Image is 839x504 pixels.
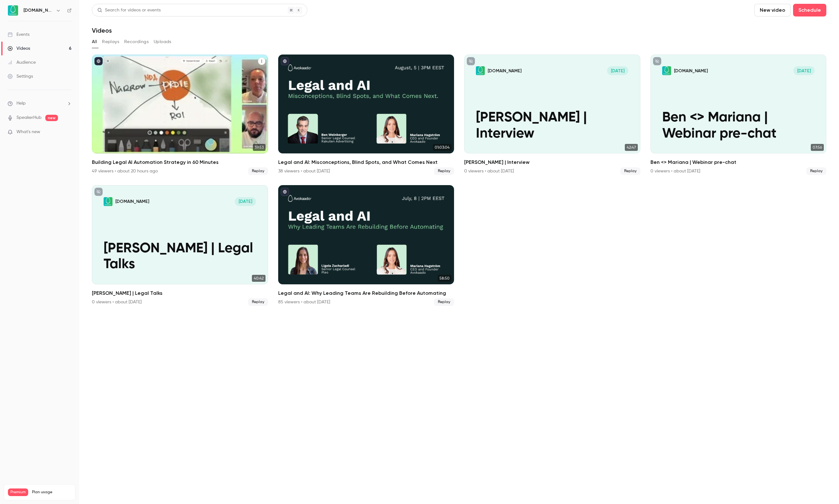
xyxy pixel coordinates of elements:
div: 49 viewers • about 20 hours ago [92,168,158,174]
li: Ben <> Mariana | Webinar pre-chat [650,55,827,175]
h2: Legal and AI: Why Leading Teams Are Rebuilding Before Automating [278,289,454,297]
span: Premium [8,488,28,496]
li: Nate Kostelnik | Interview [464,55,640,175]
button: Schedule [793,4,826,16]
span: 01:03:04 [433,144,452,151]
div: 38 viewers • about [DATE] [278,168,330,174]
div: 0 viewers • about [DATE] [464,168,514,174]
p: [DOMAIN_NAME] [488,68,522,74]
div: Videos [8,45,30,52]
span: Replay [434,298,454,306]
span: 42:47 [625,144,638,151]
button: Replays [102,37,119,47]
section: Videos [92,4,826,500]
a: 59:53Building Legal AI Automation Strategy in 60 Minutes49 viewers • about 20 hours agoReplay [92,55,268,175]
a: 58:50Legal and AI: Why Leading Teams Are Rebuilding Before Automating85 viewers • about [DATE]Replay [278,185,454,306]
p: [PERSON_NAME] | Legal Talks [104,241,256,273]
li: help-dropdown-opener [8,100,72,107]
div: Settings [8,73,33,80]
span: Replay [434,167,454,175]
span: 59:53 [253,144,266,151]
span: Replay [248,298,268,306]
button: New video [754,4,791,16]
button: published [281,188,289,196]
a: Antti Innanen | Legal Talks[DOMAIN_NAME][DATE][PERSON_NAME] | Legal Talks40:42[PERSON_NAME] | Leg... [92,185,268,306]
div: Events [8,31,29,38]
span: Replay [620,167,640,175]
button: unpublished [94,188,103,196]
button: Uploads [154,37,171,47]
span: 40:42 [252,275,266,282]
ul: Videos [92,55,826,306]
span: new [45,115,58,121]
a: Nate Kostelnik | Interview [DOMAIN_NAME][DATE][PERSON_NAME] | Interview42:47[PERSON_NAME] | Inter... [464,55,640,175]
div: Search for videos or events [97,7,161,14]
img: Antti Innanen | Legal Talks [104,197,112,206]
div: Audience [8,59,36,66]
a: 01:03:04Legal and AI: Misconceptions, Blind Spots, and What Comes Next38 viewers • about [DATE]Re... [278,55,454,175]
span: 07:56 [811,144,824,151]
p: [DOMAIN_NAME] [674,68,708,74]
h2: [PERSON_NAME] | Interview [464,158,640,166]
button: All [92,37,97,47]
p: [PERSON_NAME] | Interview [476,110,628,142]
span: [DATE] [793,66,815,75]
li: Building Legal AI Automation Strategy in 60 Minutes [92,55,268,175]
a: SpeakerHub [16,114,42,121]
button: Recordings [124,37,149,47]
span: Replay [248,167,268,175]
button: published [94,57,103,65]
li: Legal and AI: Misconceptions, Blind Spots, and What Comes Next [278,55,454,175]
span: [DATE] [235,197,256,206]
div: 0 viewers • about [DATE] [92,299,142,305]
button: unpublished [467,57,475,65]
img: Avokaado.io [8,5,18,16]
span: 58:50 [438,275,452,282]
img: Ben <> Mariana | Webinar pre-chat [662,66,671,75]
h2: Ben <> Mariana | Webinar pre-chat [650,158,827,166]
span: Replay [806,167,826,175]
h2: Legal and AI: Misconceptions, Blind Spots, and What Comes Next [278,158,454,166]
div: 0 viewers • about [DATE] [650,168,700,174]
h6: [DOMAIN_NAME] [23,7,53,14]
span: What's new [16,129,40,135]
span: [DATE] [607,66,628,75]
div: 85 viewers • about [DATE] [278,299,330,305]
span: Plan usage [32,490,71,495]
h1: Videos [92,27,112,34]
span: Help [16,100,26,107]
li: Antti Innanen | Legal Talks [92,185,268,306]
li: Legal and AI: Why Leading Teams Are Rebuilding Before Automating [278,185,454,306]
h2: Building Legal AI Automation Strategy in 60 Minutes [92,158,268,166]
a: Ben <> Mariana | Webinar pre-chat[DOMAIN_NAME][DATE]Ben <> Mariana | Webinar pre-chat07:56Ben <> ... [650,55,827,175]
h2: [PERSON_NAME] | Legal Talks [92,289,268,297]
p: [DOMAIN_NAME] [115,198,149,204]
button: unpublished [653,57,661,65]
button: published [281,57,289,65]
p: Ben <> Mariana | Webinar pre-chat [662,110,815,142]
img: Nate Kostelnik | Interview [476,66,485,75]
